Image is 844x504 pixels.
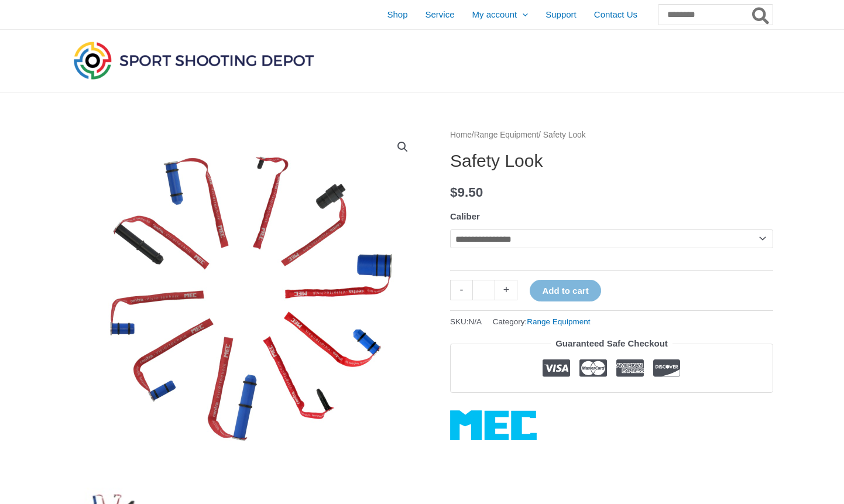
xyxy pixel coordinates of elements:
bdi: 9.50 [450,185,483,200]
a: Range Equipment [474,131,538,139]
a: Range Equipment [527,317,590,326]
img: Safety Look [71,128,422,479]
legend: Guaranteed Safe Checkout [551,335,673,352]
h1: Safety Look [450,150,773,172]
a: Home [450,131,472,139]
img: Sport Shooting Depot [71,39,317,82]
input: Product quantity [472,280,495,300]
span: SKU: [450,314,482,329]
span: $ [450,185,458,200]
button: Add to cart [530,280,601,301]
span: N/A [469,317,482,326]
button: Search [750,5,773,25]
a: - [450,280,472,300]
a: MEC [450,410,537,440]
a: + [495,280,517,300]
span: Category: [493,314,591,329]
label: Caliber [450,211,480,221]
nav: Breadcrumb [450,128,773,143]
a: View full-screen image gallery [392,136,413,157]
